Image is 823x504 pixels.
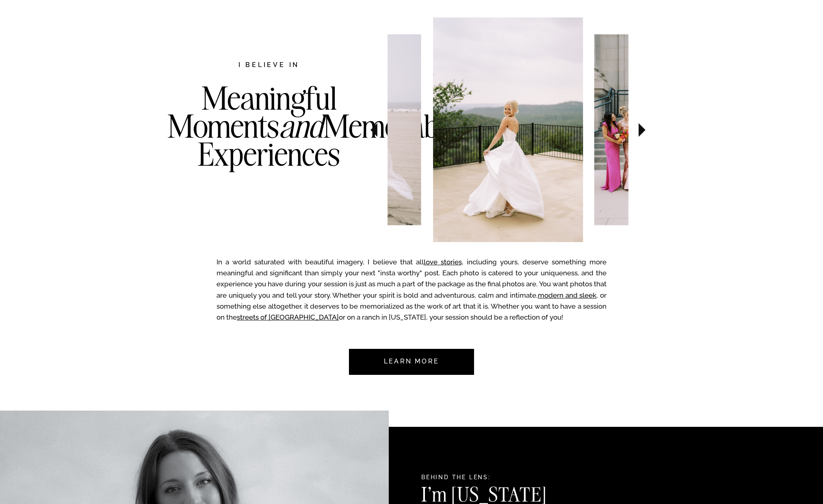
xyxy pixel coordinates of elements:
a: streets of [GEOGRAPHIC_DATA] [237,313,339,321]
h2: Behind the Lens: [421,474,594,482]
i: and [279,106,323,146]
p: In a world saturated with beautiful imagery, I believe that all , including yours, deserve someth... [217,257,606,327]
img: Wedding ceremony in front of the statue of liberty [433,17,583,242]
h3: Meaningful Moments Memorable Experiences [167,84,370,201]
a: modern and sleek [538,291,596,299]
h2: I believe in [195,60,342,71]
img: Bridesmaids in downtown [594,34,721,225]
a: Learn more [373,349,450,375]
a: love stories [424,258,462,266]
